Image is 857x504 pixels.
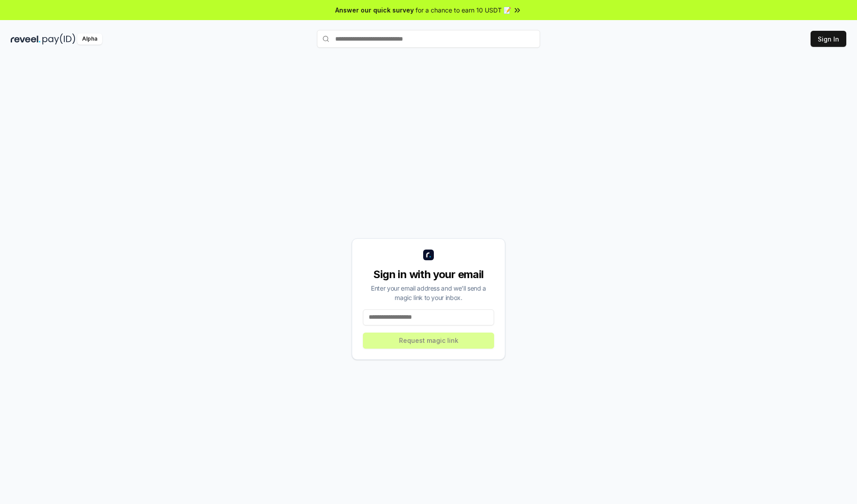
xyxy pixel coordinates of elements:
div: Enter your email address and we’ll send a magic link to your inbox. [363,283,494,302]
img: pay_id [42,33,75,45]
button: Sign In [811,31,846,47]
span: for a chance to earn 10 USDT 📝 [416,5,511,15]
div: Alpha [77,33,102,45]
img: logo_small [423,250,434,260]
div: Sign in with your email [363,267,494,282]
span: Answer our quick survey [335,5,414,15]
img: reveel_dark [11,33,41,45]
